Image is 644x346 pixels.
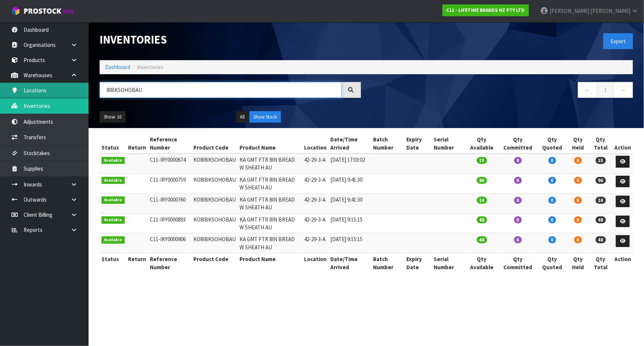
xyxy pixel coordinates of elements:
[432,134,465,154] th: Serial Number
[590,7,630,14] span: [PERSON_NAME]
[148,174,192,193] td: C11-IRY0000759
[405,134,432,154] th: Expiry Date
[302,213,328,233] td: 42-29-3-A
[371,134,404,154] th: Batch Number
[192,213,238,233] td: KO8IBKSOHOBAU
[514,236,522,243] span: 0
[548,197,556,204] span: 0
[100,253,127,273] th: Status
[514,157,522,164] span: 0
[63,8,74,15] small: WMS
[100,33,361,46] h1: Inventories
[328,154,371,174] td: [DATE] 17:03:02
[148,253,192,273] th: Reference Number
[465,134,499,154] th: Qty Available
[537,134,567,154] th: Qty Quoted
[537,253,567,273] th: Qty Quoted
[328,193,371,213] td: [DATE] 9:41:30
[548,236,556,243] span: 0
[148,134,192,154] th: Reference Number
[477,216,487,223] span: 48
[499,253,537,273] th: Qty Committed
[101,216,125,224] span: Available
[302,193,328,213] td: 42-29-3-A
[574,157,582,164] span: 0
[465,253,499,273] th: Qty Available
[238,134,303,154] th: Product Name
[432,253,465,273] th: Serial Number
[127,134,148,154] th: Return
[603,33,633,49] button: Export
[596,177,606,184] span: 96
[597,82,614,98] a: 1
[302,253,328,273] th: Location
[100,82,342,98] input: Search inventories
[100,111,125,123] button: Show: 10
[371,253,404,273] th: Batch Number
[137,64,163,71] span: Inventories
[192,174,238,193] td: KO8IBKSOHOBAU
[596,236,606,243] span: 48
[328,253,371,273] th: Date/Time Arrived
[548,216,556,223] span: 0
[477,157,487,164] span: 15
[548,177,556,184] span: 0
[238,253,303,273] th: Product Name
[442,4,529,16] a: C11 - LIFETIME BRANDS NZ PTY LTD
[238,154,303,174] td: KA GMT FTR 8IN BREAD W SHEATH AU
[567,253,589,273] th: Qty Held
[596,197,606,204] span: 24
[477,197,487,204] span: 24
[574,197,582,204] span: 0
[238,233,303,253] td: KA GMT FTR 8IN BREAD W SHEATH AU
[238,213,303,233] td: KA GMT FTR 8IN BREAD W SHEATH AU
[574,236,582,243] span: 0
[328,134,371,154] th: Date/Time Arrived
[192,233,238,253] td: KO8IBKSOHOBAU
[148,213,192,233] td: C11-IRY0000893
[405,253,432,273] th: Expiry Date
[192,193,238,213] td: KO8IBKSOHOBAU
[328,213,371,233] td: [DATE] 9:15:15
[477,177,487,184] span: 96
[477,236,487,243] span: 48
[148,233,192,253] td: C11-IRY0000906
[101,236,125,244] span: Available
[302,233,328,253] td: 42-29-3-A
[238,174,303,193] td: KA GMT FTR 8IN BREAD W SHEATH AU
[328,233,371,253] td: [DATE] 9:15:15
[589,253,613,273] th: Qty Total
[589,134,613,154] th: Qty Total
[302,154,328,174] td: 42-29-3-A
[596,157,606,164] span: 15
[499,134,537,154] th: Qty Committed
[447,7,525,13] strong: C11 - LIFETIME BRANDS NZ PTY LTD
[192,134,238,154] th: Product Code
[101,177,125,184] span: Available
[613,253,633,273] th: Action
[613,134,633,154] th: Action
[249,111,281,123] button: Show Stock
[613,82,633,98] a: →
[148,154,192,174] td: C11-IRY0000674
[328,174,371,193] td: [DATE] 9:41:30
[514,216,522,223] span: 0
[192,253,238,273] th: Product Code
[574,216,582,223] span: 0
[101,157,125,164] span: Available
[372,82,633,100] nav: Page navigation
[192,154,238,174] td: KO8IBKSOHOBAU
[101,196,125,204] span: Available
[567,134,589,154] th: Qty Held
[574,177,582,184] span: 0
[11,6,20,16] img: cube-alt.png
[514,197,522,204] span: 0
[127,253,148,273] th: Return
[148,193,192,213] td: C11-IRY0000760
[24,6,61,16] span: ProStock
[596,216,606,223] span: 48
[105,64,130,71] a: Dashboard
[550,7,589,14] span: [PERSON_NAME]
[100,134,127,154] th: Status
[238,193,303,213] td: KA GMT FTR 8IN BREAD W SHEATH AU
